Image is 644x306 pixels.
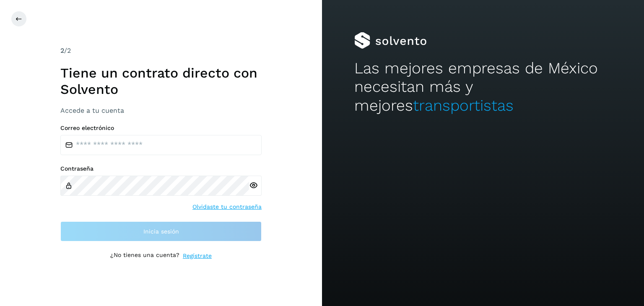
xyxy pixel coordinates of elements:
[60,221,262,241] button: Inicia sesión
[60,47,64,54] span: 2
[413,96,514,114] span: transportistas
[60,165,262,172] label: Contraseña
[60,124,262,132] label: Correo electrónico
[354,59,612,115] h2: Las mejores empresas de México necesitan más y mejores
[60,65,262,97] h1: Tiene un contrato directo con Solvento
[60,106,262,114] h3: Accede a tu cuenta
[60,46,262,56] div: /2
[183,252,212,260] a: Regístrate
[143,228,179,234] span: Inicia sesión
[192,202,262,211] a: Olvidaste tu contraseña
[110,252,179,260] p: ¿No tienes una cuenta?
